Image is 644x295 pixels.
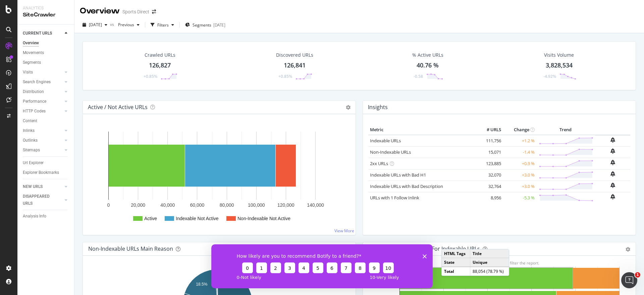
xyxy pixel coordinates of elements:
td: 32,764 [476,181,503,192]
td: State [442,258,470,267]
a: Inlinks [23,127,63,134]
a: View More [334,228,354,234]
div: Overview [23,40,39,47]
a: DISAPPEARED URLS [23,193,63,207]
div: gear [626,247,630,252]
iframe: Intercom live chat [621,272,637,288]
iframe: Survey from Botify [211,244,433,288]
a: Visits [23,69,63,76]
svg: A chart. [88,125,347,230]
text: 80,000 [220,202,234,208]
h4: Insights [368,103,388,112]
div: 126,841 [284,61,306,70]
span: Previous [115,22,134,28]
td: Unique [470,258,509,267]
td: +3.0 % [503,169,536,181]
div: Distribution [23,88,44,95]
div: bell-plus [610,148,615,154]
text: 140,000 [307,202,324,208]
td: Title [470,249,509,258]
div: SiteCrawler [23,11,69,19]
div: -0.58 [414,73,423,79]
div: Overview [80,5,120,17]
td: 111,756 [476,135,503,147]
div: Crawled URLs [145,52,175,58]
text: 18.5% [196,282,207,287]
a: HTTP Codes [23,108,63,115]
a: 2xx URLs [370,160,388,166]
text: 120,000 [277,202,294,208]
div: Movements [23,49,44,56]
div: bell-plus [610,160,615,165]
td: -1.4 % [503,146,536,158]
div: Sports Direct [122,8,149,15]
text: Non-Indexable Not Active [237,216,290,221]
a: Search Engines [23,79,63,86]
span: 1 [635,272,640,278]
a: CURRENT URLS [23,30,63,37]
div: Visits Volume [544,52,574,58]
td: Total [442,267,470,276]
div: Discovered URLs [276,52,313,58]
div: -4.92% [543,73,556,79]
button: Previous [115,19,142,30]
div: [DATE] [213,22,225,28]
td: 88,054 (78.79 %) [470,267,509,276]
a: Non-Indexable URLs [370,149,411,155]
th: # URLS [476,125,503,135]
div: CURRENT URLS [23,30,52,37]
a: Overview [23,40,69,47]
div: Performance [23,98,46,105]
div: HTTP Codes [23,108,46,115]
div: +0.85% [278,73,292,79]
div: DISAPPEARED URLS [23,193,57,207]
span: Segments [193,22,211,28]
text: 100,000 [248,202,265,208]
div: bell-plus [610,171,615,177]
a: Content [23,117,69,125]
text: 0 [107,202,110,208]
div: Non-Indexable URLs Main Reason [88,245,173,252]
a: Outlinks [23,137,63,144]
div: NEW URLS [23,183,43,190]
div: Content [23,117,37,125]
button: Segments[DATE] [182,19,228,30]
div: Visits [23,69,33,76]
a: URLs with 1 Follow Inlink [370,195,419,201]
div: Filters [157,22,169,28]
div: arrow-right-arrow-left [152,9,156,14]
div: bell-plus [610,137,615,143]
text: Active [144,216,157,221]
td: 8,956 [476,192,503,203]
div: Explorer Bookmarks [23,169,59,176]
div: Search Engines [23,79,51,86]
text: Indexable Not Active [176,216,219,221]
td: +1.2 % [503,135,536,147]
span: vs [110,21,115,27]
th: Metric [368,125,476,135]
text: 60,000 [190,202,205,208]
div: Analytics [23,5,69,11]
i: Options [346,105,351,110]
td: 15,071 [476,146,503,158]
a: Performance [23,98,63,105]
div: Analysis Info [23,213,46,220]
div: 40.76 % [417,61,439,70]
text: 40,000 [160,202,175,208]
a: Segments [23,59,69,66]
td: HTML Tags [442,249,470,258]
td: 32,070 [476,169,503,181]
th: Trend [536,125,595,135]
a: Url Explorer [23,159,69,166]
th: Change [503,125,536,135]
